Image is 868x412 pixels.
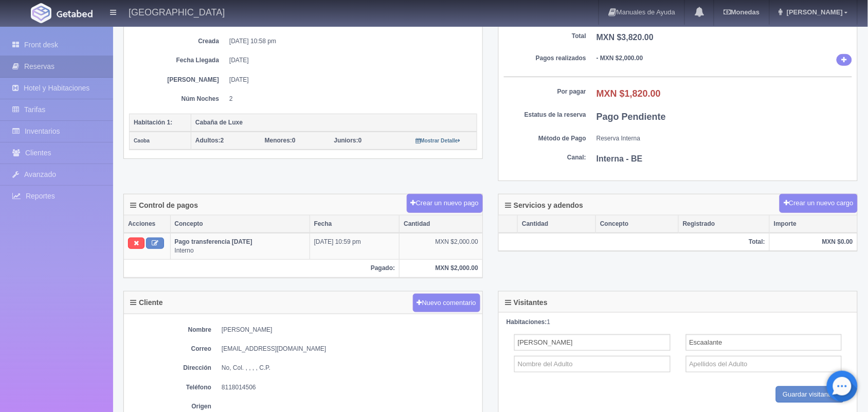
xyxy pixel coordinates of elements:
[514,356,671,372] input: Nombre del Adulto
[265,137,292,144] strong: Menores:
[504,54,586,63] dt: Pagos realizados
[129,326,211,334] dt: Nombre
[679,216,770,233] th: Registrado
[507,318,547,326] strong: Habitaciones:
[596,134,852,143] dd: Reserva Interna
[137,56,219,65] dt: Fecha Llegada
[780,194,858,213] button: Crear un nuevo cargo
[134,119,172,126] b: Habitación 1:
[784,8,843,16] span: [PERSON_NAME]
[265,137,296,144] span: 0
[415,137,460,144] a: Mostrar Detalle
[596,216,679,233] th: Concepto
[195,137,224,144] span: 2
[170,233,310,260] td: Interno
[130,202,198,209] h4: Control de pagos
[504,134,586,143] dt: Método de Pago
[31,3,51,23] img: Getabed
[407,194,483,213] button: Crear un nuevo pago
[57,10,93,17] img: Getabed
[137,95,219,103] dt: Núm Noches
[170,216,310,233] th: Concepto
[137,37,219,46] dt: Creada
[129,383,211,392] dt: Teléfono
[334,137,358,144] strong: Juniors:
[129,364,211,372] dt: Dirección
[175,238,252,245] b: Pago transferencia [DATE]
[596,112,666,122] b: Pago Pendiente
[504,111,586,119] dt: Estatus de la reserva
[504,87,586,96] dt: Por pagar
[415,138,460,144] small: Mostrar Detalle
[499,233,770,251] th: Total:
[400,233,482,260] td: MXN $2,000.00
[514,334,671,351] input: Nombre del Adulto
[770,233,857,251] th: MXN $0.00
[504,153,586,162] dt: Canal:
[400,260,482,277] th: MXN $2,000.00
[229,76,469,84] dd: [DATE]
[400,216,482,233] th: Cantidad
[770,216,857,233] th: Importe
[130,299,163,307] h4: Cliente
[222,345,477,353] dd: [EMAIL_ADDRESS][DOMAIN_NAME]
[129,402,211,411] dt: Origen
[129,345,211,353] dt: Correo
[334,137,362,144] span: 0
[518,216,596,233] th: Cantidad
[596,33,654,42] b: MXN $3,820.00
[413,294,481,313] button: Nuevo comentario
[310,233,400,260] td: [DATE] 10:59 pm
[134,138,150,144] small: Caoba
[137,76,219,84] dt: [PERSON_NAME]
[505,202,583,209] h4: Servicios y adendos
[222,364,477,372] dd: No, Col. , , , , C.P.
[129,5,225,18] h4: [GEOGRAPHIC_DATA]
[507,318,849,327] div: 1
[229,56,469,65] dd: [DATE]
[229,95,469,103] dd: 2
[724,8,759,16] b: Monedas
[195,137,221,144] strong: Adultos:
[191,114,477,132] th: Cabaña de Luxe
[686,356,842,372] input: Apellidos del Adulto
[504,32,586,41] dt: Total
[310,216,400,233] th: Fecha
[596,55,643,62] b: - MXN $2,000.00
[222,383,477,392] dd: 8118014506
[124,260,400,277] th: Pagado:
[596,88,661,99] b: MXN $1,820.00
[686,334,842,351] input: Apellidos del Adulto
[776,386,845,403] input: Guardar visitantes
[505,299,548,307] h4: Visitantes
[222,326,477,334] dd: [PERSON_NAME]
[124,216,170,233] th: Acciones
[229,37,469,46] dd: [DATE] 10:58 pm
[596,154,643,163] b: Interna - BE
